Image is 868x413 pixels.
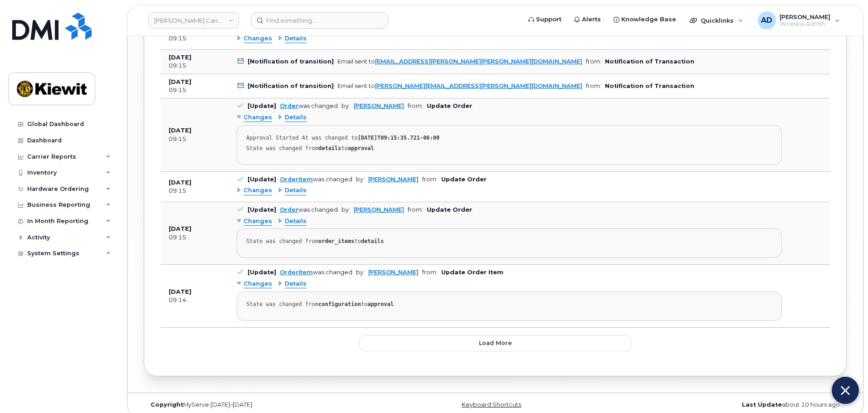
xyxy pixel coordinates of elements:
[285,113,307,122] span: Details
[318,145,341,151] strong: details
[683,11,750,29] div: Quicklinks
[427,206,472,213] b: Update Order
[586,83,601,89] span: from:
[169,233,220,242] div: 09:15
[568,10,607,29] a: Alerts
[522,10,568,29] a: Support
[169,34,220,43] div: 09:15
[280,206,338,213] div: was changed
[375,58,582,65] a: [EMAIL_ADDRESS][PERSON_NAME][PERSON_NAME][DOMAIN_NAME]
[280,102,338,109] div: was changed
[408,206,423,213] span: from:
[358,135,440,141] strong: [DATE]T09:15:35.721-06:00
[285,217,307,226] span: Details
[368,176,419,183] a: [PERSON_NAME]
[605,83,694,89] b: Notification of Transaction
[285,280,307,288] span: Details
[244,34,272,43] span: Changes
[148,12,239,29] a: Kiewit Canada Inc
[169,78,191,85] b: [DATE]
[341,102,350,109] span: by:
[367,301,394,307] strong: approval
[462,401,521,408] a: Keyboard Shortcuts
[780,20,830,28] span: Wireless Admin
[285,186,307,195] span: Details
[244,217,272,226] span: Changes
[612,401,847,408] div: about 10 hours ago
[356,176,365,183] span: by:
[280,206,298,213] a: Order
[244,280,272,288] span: Changes
[422,176,438,183] span: from:
[761,15,772,26] span: AD
[427,102,472,109] b: Update Order
[169,179,191,186] b: [DATE]
[169,62,220,70] div: 09:15
[169,54,191,61] b: [DATE]
[280,102,298,109] a: Order
[169,135,220,143] div: 09:15
[144,401,378,408] div: MyServe [DATE]–[DATE]
[479,339,512,347] span: Load more
[361,238,384,244] strong: details
[169,296,220,304] div: 09:14
[354,102,404,109] a: [PERSON_NAME]
[318,238,354,244] strong: order_items
[169,225,191,232] b: [DATE]
[536,15,561,24] span: Support
[441,269,503,276] b: Update Order Item
[248,58,334,65] b: [Notification of transition]
[841,383,850,398] img: Close chat
[621,15,676,24] span: Knowledge Base
[780,13,830,20] span: [PERSON_NAME]
[251,12,388,29] input: Find something...
[582,15,601,24] span: Alerts
[408,102,423,109] span: from:
[701,17,734,24] span: Quicklinks
[246,145,772,152] div: State was changed from to
[151,401,183,408] strong: Copyright
[607,10,683,29] a: Knowledge Base
[280,269,313,276] a: OrderItem
[441,176,487,183] b: Update Order
[169,187,220,195] div: 09:15
[244,113,272,122] span: Changes
[682,136,863,408] iframe: Five9 LiveChat
[337,83,582,89] div: Email sent to
[422,269,438,276] span: from:
[285,34,307,43] span: Details
[368,269,419,276] a: [PERSON_NAME]
[248,176,276,183] b: [Update]
[356,269,365,276] span: by:
[337,58,582,65] div: Email sent to
[359,335,631,351] button: Load more
[169,288,191,295] b: [DATE]
[605,58,694,65] b: Notification of Transaction
[318,301,361,307] strong: configuration
[246,301,772,308] div: State was changed from to
[248,102,276,109] b: [Update]
[751,11,846,29] div: Anup Dondeti
[246,135,772,141] div: Approval Started At was changed to
[244,186,272,195] span: Changes
[280,176,352,183] div: was changed
[169,127,191,134] b: [DATE]
[248,83,334,89] b: [Notification of transition]
[341,206,350,213] span: by:
[248,206,276,213] b: [Update]
[280,176,313,183] a: OrderItem
[375,83,582,89] a: [PERSON_NAME][EMAIL_ADDRESS][PERSON_NAME][DOMAIN_NAME]
[248,269,276,276] b: [Update]
[354,206,404,213] a: [PERSON_NAME]
[280,269,352,276] div: was changed
[586,58,601,65] span: from:
[246,238,772,245] div: State was changed from to
[169,86,220,94] div: 09:15
[348,145,374,151] strong: approval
